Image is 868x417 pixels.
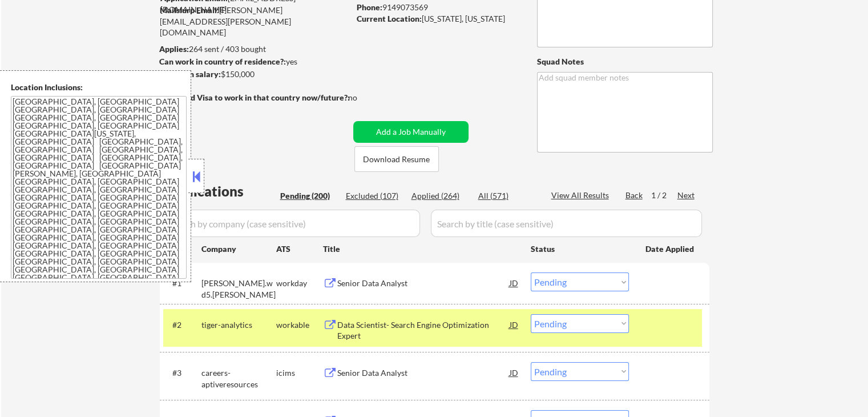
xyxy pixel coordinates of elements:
div: Next [677,190,696,201]
strong: Minimum salary: [159,69,221,79]
strong: Current Location: [357,14,422,23]
div: JD [508,362,520,383]
div: #1 [172,278,192,289]
button: Add a Job Manually [353,121,469,143]
div: Squad Notes [537,56,713,67]
div: [US_STATE], [US_STATE] [357,13,518,25]
div: Back [625,190,644,201]
strong: Applies: [159,44,189,54]
div: no [348,92,381,103]
div: icims [276,367,323,379]
input: Search by company (case sensitive) [163,210,420,237]
div: [PERSON_NAME][EMAIL_ADDRESS][PERSON_NAME][DOMAIN_NAME] [160,5,349,38]
div: 9149073569 [357,2,518,13]
div: Data Scientist- Search Engine Optimization Expert [337,319,510,342]
div: Status [531,238,629,259]
div: All (571) [478,190,535,202]
div: View All Results [551,190,612,201]
div: careers-aptiveresources [201,367,276,390]
strong: Can work in country of residence?: [159,57,286,66]
div: workday [276,278,323,289]
div: Location Inclusions: [11,82,187,93]
div: Title [323,243,520,255]
div: ATS [276,243,323,255]
div: [PERSON_NAME].wd5.[PERSON_NAME] [201,278,276,300]
div: Pending (200) [280,190,337,202]
div: 1 / 2 [651,190,677,201]
div: JD [508,314,520,335]
div: JD [508,272,520,293]
div: Senior Data Analyst [337,278,510,289]
div: 264 sent / 403 bought [159,43,349,55]
div: Excluded (107) [346,190,403,202]
div: Senior Data Analyst [337,367,510,379]
input: Search by title (case sensitive) [431,210,702,237]
div: $150,000 [159,69,349,80]
div: Company [201,243,276,255]
button: Download Resume [354,146,439,172]
strong: Will need Visa to work in that country now/future?: [160,93,350,102]
div: #3 [172,367,192,379]
div: Applications [163,185,276,198]
div: #2 [172,319,192,331]
div: yes [159,56,346,67]
div: Date Applied [645,243,696,255]
strong: Phone: [357,2,382,12]
div: workable [276,319,323,331]
strong: Mailslurp Email: [160,5,219,15]
div: tiger-analytics [201,319,276,331]
div: Applied (264) [411,190,469,202]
